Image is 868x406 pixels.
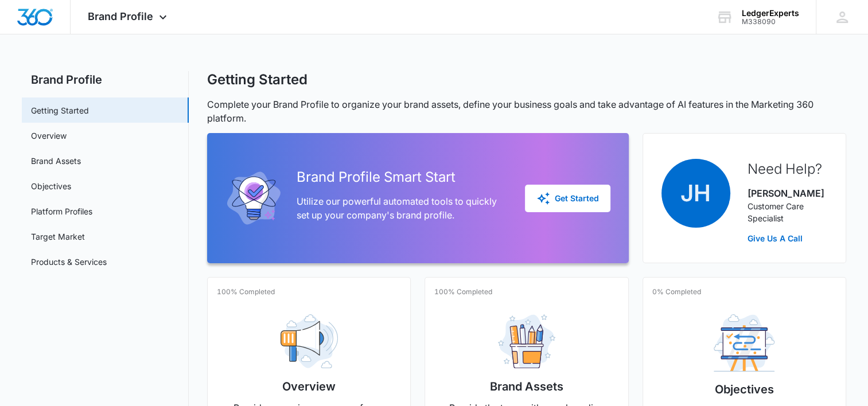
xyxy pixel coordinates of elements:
[297,167,507,188] h2: Brand Profile Smart Start
[742,9,799,18] div: account name
[11,380,218,392] p: Learn more in our
[282,378,336,395] h2: Overview
[652,287,701,297] p: 0% Completed
[207,97,846,125] p: Complete your Brand Profile to organize your brand assets, define your business goals and take ad...
[28,270,207,306] span: Use our to seamlessly import brand assets and details from your existing website!
[88,10,153,22] span: Brand Profile
[31,256,107,268] a: Products & Services
[91,270,158,280] a: Smart Start feature
[31,231,85,243] a: Target Market
[205,7,226,28] a: Close modal
[525,185,610,212] button: Get Started
[490,378,563,395] h2: Brand Assets
[31,104,89,116] a: Getting Started
[661,159,730,228] span: JH
[207,71,308,88] h1: Getting Started
[31,205,92,217] a: Platform Profiles
[31,180,71,192] a: Objectives
[31,130,67,142] a: Overview
[536,192,599,205] div: Get Started
[96,381,193,391] a: Brand Profile support guide.
[31,155,81,167] a: Brand Assets
[23,218,207,254] span: Take a few moments to enter your company's information such as your logo, colors, fonts and busin...
[217,287,275,297] p: 100% Completed
[297,194,507,222] p: Utilize our powerful automated tools to quickly set up your company's brand profile.
[11,171,218,207] h2: Fuel the Platform by Filling Out Your Brand Profile
[23,270,65,280] span: Need help?
[434,287,492,297] p: 100% Completed
[22,71,189,88] h2: Brand Profile
[25,321,205,369] span: These brand assets serve as the foundation for creating a brand voice that aligns with your brand...
[715,381,774,398] h2: Objectives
